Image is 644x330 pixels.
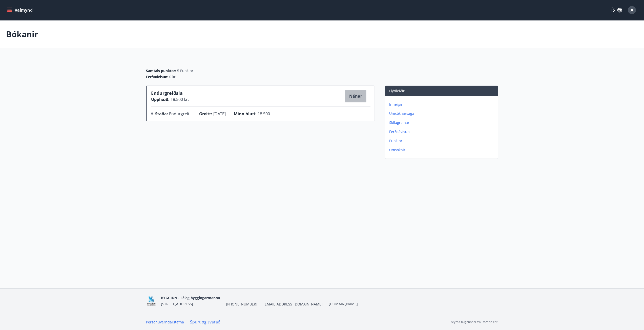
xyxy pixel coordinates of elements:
a: Persónuverndarstefna [146,320,184,324]
span: Endurgreiðsla [151,90,183,98]
span: 18.500 [258,111,270,117]
span: A [631,7,633,13]
span: [STREET_ADDRESS] [161,301,193,306]
img: BKlGVmlTW1Qrz68WFGMFQUcXHWdQd7yePWMkvn3i.png [146,295,157,306]
span: 0 kr. [169,74,177,79]
span: 5 Punktar [177,68,193,73]
span: [PHONE_NUMBER] [226,302,257,307]
span: Staða : [155,111,168,117]
span: Samtals punktar : [146,68,176,73]
p: Skilagreinar [389,120,496,125]
span: [DATE] [213,111,226,117]
button: A [626,4,638,16]
p: Umsóknir [389,147,496,152]
span: Flýtileiðir [389,89,405,93]
p: Punktar [389,138,496,143]
p: Inneign [389,102,496,107]
button: menu [6,6,35,15]
button: Nánar [345,90,366,102]
button: ÍS [609,6,625,15]
a: Spurt og svarað [190,319,220,325]
a: [DOMAIN_NAME] [329,301,358,306]
span: Upphæð : [151,97,170,102]
span: BYGGIÐN - Félag byggingarmanna [161,295,220,300]
span: Ferðaávísun : [146,74,168,79]
span: [EMAIL_ADDRESS][DOMAIN_NAME] [263,302,323,307]
p: Umsóknarsaga [389,111,496,116]
span: Endurgreitt [169,111,191,117]
p: Ferðaávísun [389,129,496,134]
p: Bókanir [6,29,38,40]
span: Minn hluti : [234,111,257,117]
span: Greitt : [199,111,212,117]
p: Keyrt á hugbúnaði frá Dorado ehf. [450,320,498,324]
span: 18.500 kr. [170,97,189,102]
